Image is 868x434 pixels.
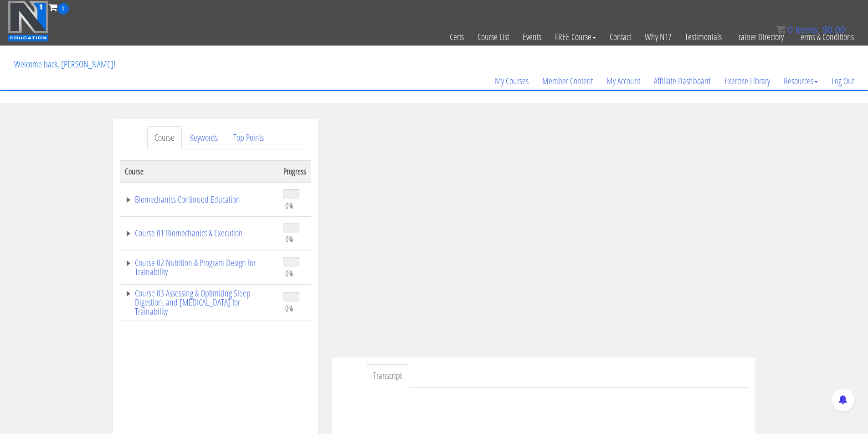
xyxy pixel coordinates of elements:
a: 0 items: $0.00 [776,25,845,35]
a: Course 02 Nutrition & Program Design for Trainability [125,258,274,276]
span: 0 [57,3,69,15]
a: Log Out [825,59,861,103]
a: Events [516,15,548,59]
img: n1-education [7,0,49,41]
a: Keywords [183,126,225,149]
a: Top Points [226,126,271,149]
a: Transcript [366,364,409,388]
a: Course [147,126,182,149]
th: Progress [279,160,311,182]
a: Resources [777,59,825,103]
a: Course 01 Biomechanics & Execution [125,229,274,238]
a: Exercise Library [718,59,777,103]
th: Course [120,160,279,182]
a: FREE Course [548,15,603,59]
span: $ [822,25,827,35]
a: Terms & Conditions [791,15,861,59]
a: Course 03 Assessing & Optimizing Sleep Digestion, and [MEDICAL_DATA] for Trainability [125,289,274,316]
a: Testimonials [678,15,729,59]
a: My Account [600,59,647,103]
p: Welcome back, [PERSON_NAME]! [7,46,122,82]
a: Biomechanics Continued Education [125,195,274,204]
a: Contact [603,15,638,59]
span: 0% [285,234,293,244]
a: My Courses [488,59,535,103]
a: Affiliate Dashboard [647,59,718,103]
a: Member Content [535,59,600,103]
span: 0% [285,303,293,313]
span: items: [796,25,820,35]
a: 0 [49,1,69,13]
span: 0 [788,25,793,35]
span: 0% [285,200,293,210]
bdi: 0.00 [822,25,845,35]
a: Why N1? [638,15,678,59]
a: Trainer Directory [729,15,791,59]
a: Course List [471,15,516,59]
img: icon11.png [776,25,786,34]
a: Certs [443,15,471,59]
span: 0% [285,268,293,278]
